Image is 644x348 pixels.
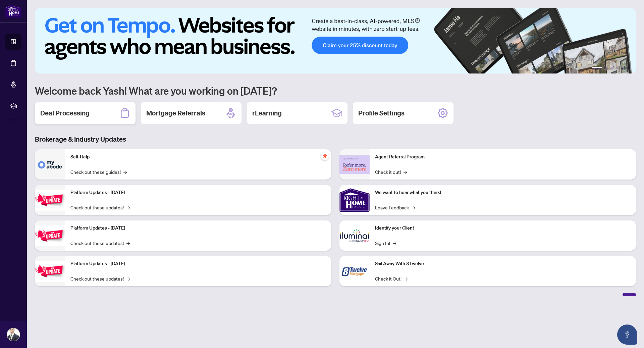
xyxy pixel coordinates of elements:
img: Profile Icon [7,328,20,341]
p: Identify your Client [375,225,631,232]
button: 5 [621,67,624,69]
button: 6 [627,67,629,69]
a: Check out these updates!→ [70,239,130,247]
h2: rLearning [252,108,282,118]
img: logo [5,5,21,17]
h2: Mortgage Referrals [146,108,205,118]
img: Sail Away With 8Twelve [339,256,370,286]
img: Agent Referral Program [339,155,370,174]
img: Self-Help [35,149,65,180]
span: → [412,204,415,211]
img: Platform Updates - July 8, 2025 [35,225,65,246]
span: → [404,168,407,176]
a: Check it Out!→ [375,275,408,282]
span: pushpin [321,152,329,160]
p: Sail Away With 8Twelve [375,260,631,267]
span: → [126,204,130,211]
a: Sign In!→ [375,239,396,247]
img: Identify your Client [339,220,370,251]
a: Check out these updates!→ [70,275,130,282]
button: 4 [616,67,619,69]
button: 2 [605,67,608,69]
p: We want to hear what you think! [375,189,631,196]
p: Self-Help [70,153,326,161]
img: Slide 0 [35,8,636,73]
span: → [404,275,408,282]
img: Platform Updates - June 23, 2025 [35,261,65,282]
a: Check out these updates!→ [70,204,130,211]
img: Platform Updates - July 21, 2025 [35,190,65,211]
button: Open asap [617,325,637,345]
a: Check out these guides!→ [70,168,127,176]
p: Platform Updates - [DATE] [70,260,326,267]
button: 3 [610,67,613,69]
button: 1 [592,67,602,69]
h1: Welcome back Yash! What are you working on [DATE]? [35,84,636,97]
p: Agent Referral Program [375,153,631,161]
span: → [126,275,130,282]
span: → [123,168,127,176]
p: Platform Updates - [DATE] [70,189,326,196]
span: → [126,239,130,247]
a: Check it out!→ [375,168,407,176]
p: Platform Updates - [DATE] [70,225,326,232]
img: We want to hear what you think! [339,185,370,215]
h3: Brokerage & Industry Updates [35,135,636,144]
span: → [393,239,396,247]
h2: Deal Processing [40,108,90,118]
a: Leave Feedback→ [375,204,415,211]
h2: Profile Settings [358,108,405,118]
